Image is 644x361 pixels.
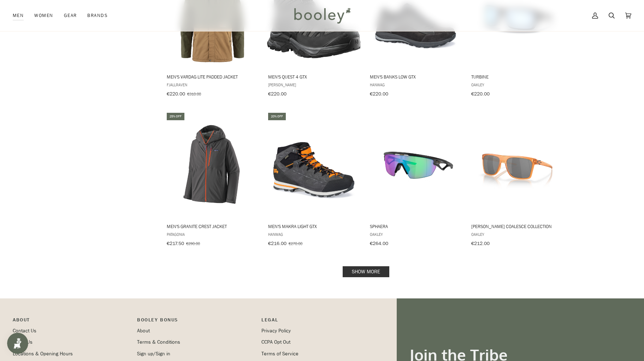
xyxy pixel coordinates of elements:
[34,12,53,19] span: Women
[167,268,566,275] div: Pagination
[167,91,185,97] span: €220.00
[167,113,184,120] div: 25% off
[370,223,461,229] span: Sphaera
[268,74,360,80] span: Men's Quest 4 GTX
[137,316,254,327] p: Booley Bonus
[289,240,302,246] span: €270.00
[137,339,180,345] a: Terms & Conditions
[13,316,130,327] p: Pipeline_Footer Main
[268,82,360,88] span: [PERSON_NAME]
[471,74,563,80] span: Turbine
[167,74,258,80] span: Men's Vardag Lite Padded Jacket
[167,82,258,88] span: Fjallraven
[167,223,258,229] span: Men's Granite Crest Jacket
[166,118,259,212] img: Patagonia Men's Granite Crest Jacket Forge Grey - Booley Galway
[167,231,258,237] span: Patagonia
[370,240,388,247] span: €264.00
[267,112,361,249] a: Men's Makra Light GTX
[87,12,108,19] span: Brands
[370,74,461,80] span: Men's Banks Low GTX
[261,327,291,334] a: Privacy Policy
[291,5,353,26] img: Booley
[343,266,389,277] a: Show more
[268,223,360,229] span: Men's Makra Light GTX
[369,112,462,249] a: Sphaera
[471,223,563,229] span: [PERSON_NAME] Coalesce Collection
[166,112,259,249] a: Men's Granite Crest Jacket
[268,91,286,97] span: €220.00
[268,231,360,237] span: Hanwag
[261,350,299,357] a: Terms of Service
[471,91,490,97] span: €220.00
[370,82,461,88] span: Hanwag
[13,327,36,334] a: Contact Us
[13,350,73,357] a: Locations & Opening Hours
[261,339,290,345] a: CCPA Opt Out
[268,240,286,247] span: €216.00
[13,12,24,19] span: Men
[470,118,564,212] img: Oakley Leffingwell Coalesce Collection Matte Transparent Ginger / Prizm Black Polarised Lens - Bo...
[471,82,563,88] span: Oakley
[471,240,490,247] span: €212.00
[167,240,184,247] span: €217.50
[369,118,462,212] img: Oakley Sphaera Matte Black / Prizm Golf Lens - Booley Galway
[268,113,286,120] div: 20% off
[261,316,379,327] p: Pipeline_Footer Sub
[470,112,564,249] a: Leffingwell Coalesce Collection
[186,240,200,246] span: €290.00
[137,350,170,357] a: Sign up/Sign in
[137,327,150,334] a: About
[370,91,388,97] span: €220.00
[64,12,77,19] span: Gear
[471,231,563,237] span: Oakley
[7,333,28,354] iframe: Button to open loyalty program pop-up
[267,118,361,212] img: Hanwag Men's Makra Light GTX Asphalt / Orange - Booley Galway
[187,91,201,97] span: €310.00
[370,231,461,237] span: Oakley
